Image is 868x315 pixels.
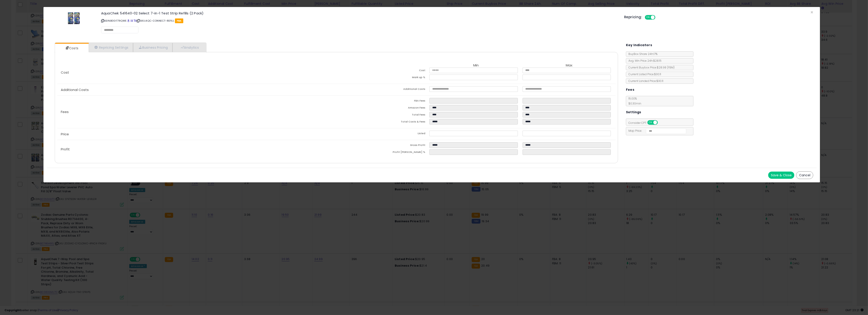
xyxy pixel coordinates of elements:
td: Total Fees [336,112,429,119]
span: Map Price: [626,129,686,133]
a: All offer listings [131,19,133,23]
h5: Fees [626,87,635,93]
p: ASIN: B00IT79QWE | SKU: AQC-CONNECT-REFILL [101,17,617,24]
td: Cost [336,68,429,75]
span: 15.00 % [626,97,641,105]
span: Current Listed Price: $30.11 [626,72,661,76]
p: Profit [57,147,336,151]
th: Max [523,63,616,68]
span: Current Landed Price: $30.11 [626,79,663,83]
th: Min [429,63,522,68]
h5: Key Indicators [626,42,652,48]
a: Business Pricing [133,43,172,52]
span: FBA [175,18,183,23]
a: Repricing Settings [89,43,133,52]
img: 51cuY6yq0OL._SL60_.jpg [67,11,81,25]
td: Profit [PERSON_NAME] % [336,149,429,156]
span: ON [648,121,653,125]
a: BuyBox page [127,19,130,23]
span: OFF [657,121,664,125]
td: Additional Costs [336,86,429,93]
h3: AquaChek 541640-02 Select 7-in-1 Test Strip Refills (2 Pack) [101,11,617,15]
td: Amazon Fees [336,105,429,112]
a: Costs [55,44,88,53]
p: Fees [57,110,336,114]
td: Gross Profit [336,142,429,149]
td: Total Costs & Fees [336,119,429,126]
span: $0.30 min [626,102,641,105]
p: Cost [57,71,336,74]
span: Avg. Win Price 24h: $28.15 [626,59,662,63]
span: BuyBox Share 24h: 17% [626,52,657,56]
td: Listed [336,131,429,138]
span: × [810,9,813,16]
p: Additional Costs [57,88,336,92]
span: ON [646,16,651,19]
h5: Settings [626,109,641,115]
a: Analytics [172,43,206,52]
a: Your listing only [134,19,136,23]
td: Mark up % [336,75,429,82]
span: OFF [655,16,662,19]
h5: Repricing: [624,15,642,19]
span: Current Buybox Price: [626,66,675,69]
p: Price [57,132,336,136]
td: FBA Fees [336,98,429,105]
span: $28.98 [657,66,675,69]
span: ( FBM ) [667,66,675,69]
button: Save & Close [768,172,794,179]
button: Cancel [796,171,813,179]
span: Consider CPT: [626,121,664,125]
